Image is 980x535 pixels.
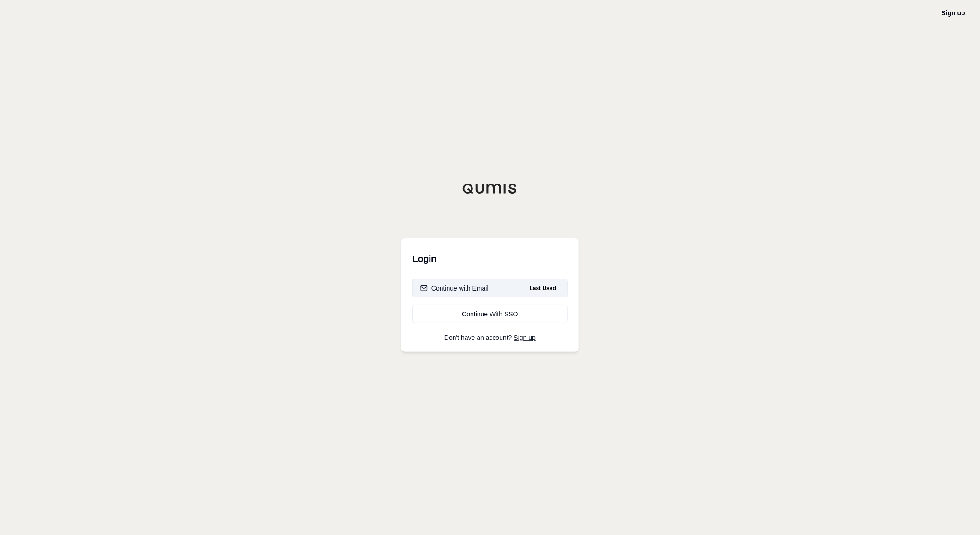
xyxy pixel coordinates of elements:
[526,283,560,294] span: Last Used
[412,279,568,297] button: Continue with EmailLast Used
[412,250,568,268] h3: Login
[412,334,568,341] p: Don't have an account?
[514,334,536,341] a: Sign up
[420,284,489,293] div: Continue with Email
[412,305,568,323] a: Continue With SSO
[420,309,560,319] div: Continue With SSO
[462,183,518,194] img: Qumis
[942,9,965,17] a: Sign up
